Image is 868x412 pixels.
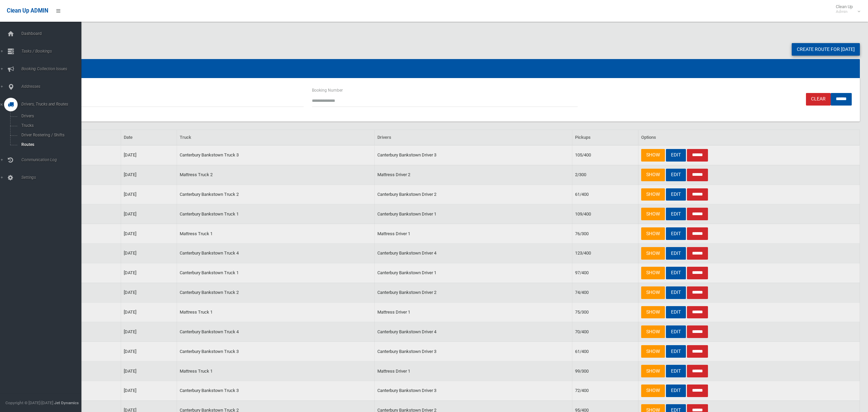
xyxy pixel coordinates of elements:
span: Settings [19,175,81,180]
td: [DATE] [121,185,177,204]
td: Canterbury Bankstown Truck 4 [177,244,375,263]
td: 105/400 [572,145,638,165]
td: [DATE] [121,342,177,361]
a: SHOW [641,169,665,181]
td: Canterbury Bankstown Driver 3 [374,342,572,361]
span: Tasks / Bookings [19,49,81,54]
strong: Jet Dynamics [54,400,79,405]
span: Communication Log [19,157,81,162]
a: EDIT [666,325,686,338]
td: 76/300 [572,224,638,244]
td: 61/400 [572,185,638,204]
a: SHOW [641,208,665,220]
a: EDIT [666,169,686,181]
span: Dashboard [19,31,81,36]
td: Mattress Driver 1 [374,224,572,244]
h3: Manage Routes [30,46,860,54]
a: EDIT [666,149,686,162]
td: Canterbury Bankstown Truck 1 [177,204,375,224]
td: Canterbury Bankstown Driver 2 [374,185,572,204]
a: EDIT [666,385,686,397]
td: [DATE] [121,224,177,244]
td: Mattress Driver 2 [374,165,572,185]
td: Canterbury Bankstown Driver 4 [374,244,572,263]
td: 75/300 [572,302,638,322]
td: Mattress Driver 1 [374,302,572,322]
a: SHOW [641,306,665,319]
td: Canterbury Bankstown Truck 3 [177,381,375,400]
a: SHOW [641,267,665,279]
span: Drivers, Trucks and Routes [19,102,81,107]
span: Booking Collection Issues [19,67,81,71]
td: 123/400 [572,244,638,263]
td: Canterbury Bankstown Truck 2 [177,283,375,302]
span: Clean Up ADMIN [7,7,48,14]
th: Date [121,130,177,145]
td: [DATE] [121,263,177,283]
span: Copyright © [DATE]-[DATE] [5,400,53,405]
td: Mattress Truck 1 [177,361,375,381]
td: Canterbury Bankstown Truck 2 [177,185,375,204]
td: 109/400 [572,204,638,224]
td: [DATE] [121,204,177,224]
td: Mattress Truck 1 [177,224,375,244]
th: Drivers [374,130,572,145]
a: EDIT [666,365,686,377]
small: Admin [836,9,853,14]
td: 74/400 [572,283,638,302]
td: 99/300 [572,361,638,381]
td: [DATE] [121,361,177,381]
label: Booking Number [312,87,343,94]
a: SHOW [641,385,665,397]
a: SHOW [641,149,665,162]
td: Mattress Truck 1 [177,302,375,322]
a: SHOW [641,365,665,377]
th: Pickups [572,130,638,145]
a: SHOW [641,247,665,260]
a: Create route for [DATE] [792,43,860,56]
td: Canterbury Bankstown Driver 1 [374,263,572,283]
td: 97/400 [572,263,638,283]
span: Addresses [19,84,81,89]
a: EDIT [666,227,686,240]
td: [DATE] [121,145,177,165]
span: Drivers [19,114,76,118]
th: Options [638,130,860,145]
span: Clean Up [832,4,860,14]
a: Clear [806,93,831,106]
td: Canterbury Bankstown Driver 3 [374,381,572,400]
a: EDIT [666,286,686,299]
td: [DATE] [121,244,177,263]
td: [DATE] [121,165,177,185]
th: Truck [177,130,375,145]
td: 2/300 [572,165,638,185]
a: SHOW [641,345,665,358]
td: 70/400 [572,322,638,342]
td: [DATE] [121,283,177,302]
td: [DATE] [121,381,177,400]
a: EDIT [666,267,686,279]
a: EDIT [666,188,686,201]
a: SHOW [641,286,665,299]
a: EDIT [666,345,686,358]
td: Canterbury Bankstown Truck 3 [177,342,375,361]
a: EDIT [666,247,686,260]
span: Driver Rostering / Shifts [19,133,76,137]
td: [DATE] [121,302,177,322]
td: 61/400 [572,342,638,361]
td: [DATE] [121,322,177,342]
a: EDIT [666,306,686,319]
span: Routes [19,142,76,147]
td: 72/400 [572,381,638,400]
a: SHOW [641,325,665,338]
a: EDIT [666,208,686,220]
td: Canterbury Bankstown Driver 1 [374,204,572,224]
td: Canterbury Bankstown Driver 4 [374,322,572,342]
td: Canterbury Bankstown Truck 3 [177,145,375,165]
td: Canterbury Bankstown Truck 4 [177,322,375,342]
span: Trucks [19,123,76,128]
td: Canterbury Bankstown Driver 2 [374,283,572,302]
td: Canterbury Bankstown Driver 3 [374,145,572,165]
a: SHOW [641,188,665,201]
td: Canterbury Bankstown Truck 1 [177,263,375,283]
